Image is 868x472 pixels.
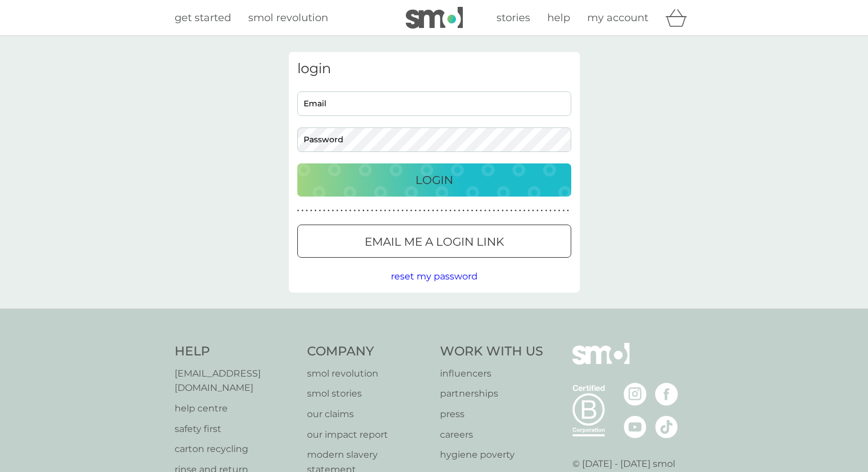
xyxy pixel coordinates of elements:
[397,208,399,214] p: ●
[248,11,328,24] span: smol revolution
[440,343,543,361] h4: Work With Us
[493,208,495,214] p: ●
[536,208,539,214] p: ●
[440,386,543,401] a: partnerships
[440,447,543,462] a: hygiene poverty
[358,208,360,214] p: ●
[354,208,356,214] p: ●
[441,208,443,214] p: ●
[445,208,447,214] p: ●
[523,208,526,214] p: ●
[362,208,365,214] p: ●
[410,208,413,214] p: ●
[440,427,543,442] a: careers
[488,208,491,214] p: ●
[528,208,530,214] p: ●
[497,208,499,214] p: ●
[475,208,478,214] p: ●
[462,208,465,214] p: ●
[496,10,530,26] a: stories
[328,208,330,214] p: ●
[391,269,478,284] button: reset my password
[484,208,486,214] p: ●
[665,6,694,29] div: basket
[307,427,429,442] a: our impact report
[567,208,569,214] p: ●
[175,10,231,26] a: get started
[371,208,373,214] p: ●
[440,366,543,381] p: influencers
[301,208,304,214] p: ●
[365,233,504,251] p: Email me a login link
[297,208,300,214] p: ●
[391,271,478,282] span: reset my password
[248,10,328,26] a: smol revolution
[550,208,552,214] p: ●
[307,366,429,381] a: smol revolution
[427,208,430,214] p: ●
[510,208,512,214] p: ●
[175,442,296,457] a: carton recycling
[175,366,296,395] a: [EMAIL_ADDRESS][DOMAIN_NAME]
[175,401,296,416] a: help centre
[496,11,530,24] span: stories
[655,415,678,438] img: visit the smol Tiktok page
[310,208,312,214] p: ●
[319,208,321,214] p: ●
[380,208,382,214] p: ●
[502,208,504,214] p: ●
[480,208,482,214] p: ●
[467,208,469,214] p: ●
[297,163,571,197] button: Login
[655,383,678,406] img: visit the smol Facebook page
[341,208,343,214] p: ●
[406,7,463,29] img: smol
[432,208,434,214] p: ●
[519,208,521,214] p: ●
[454,208,456,214] p: ●
[389,208,391,214] p: ●
[314,208,317,214] p: ●
[419,208,421,214] p: ●
[547,10,570,26] a: help
[307,407,429,422] a: our claims
[587,11,648,24] span: my account
[367,208,369,214] p: ●
[345,208,347,214] p: ●
[307,386,429,401] p: smol stories
[532,208,534,214] p: ●
[547,11,570,24] span: help
[306,208,308,214] p: ●
[449,208,451,214] p: ●
[572,343,629,382] img: smol
[423,208,426,214] p: ●
[349,208,352,214] p: ●
[624,383,647,406] img: visit the smol Instagram page
[545,208,547,214] p: ●
[332,208,334,214] p: ●
[558,208,560,214] p: ●
[376,208,378,214] p: ●
[384,208,386,214] p: ●
[515,208,517,214] p: ●
[175,11,231,24] span: get started
[175,422,296,437] a: safety first
[458,208,461,214] p: ●
[440,407,543,422] a: press
[415,171,453,189] p: Login
[307,343,429,361] h4: Company
[297,61,571,77] h3: login
[414,208,417,214] p: ●
[554,208,556,214] p: ●
[336,208,338,214] p: ●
